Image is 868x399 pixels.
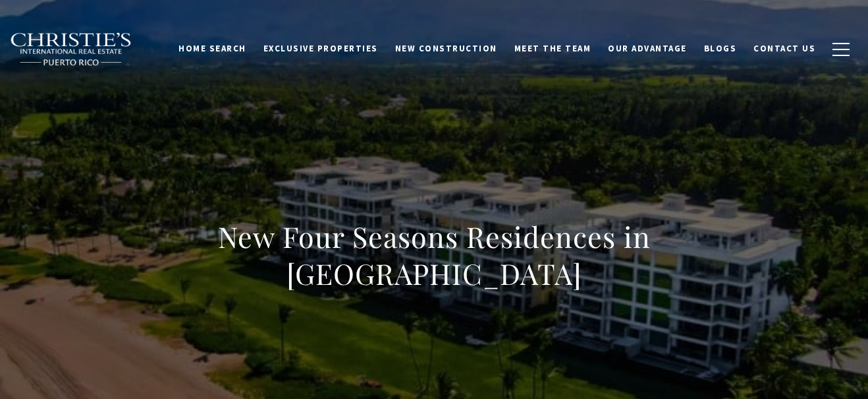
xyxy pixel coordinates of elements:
[506,36,600,61] a: Meet the Team
[10,32,132,67] img: Christie's International Real Estate black text logo
[599,36,695,61] a: Our Advantage
[695,36,746,61] a: Blogs
[753,43,815,54] span: Contact Us
[608,43,687,54] span: Our Advantage
[144,218,724,292] h1: New Four Seasons Residences in [GEOGRAPHIC_DATA]
[255,36,387,61] a: Exclusive Properties
[387,36,506,61] a: New Construction
[704,43,737,54] span: Blogs
[170,36,255,61] a: Home Search
[395,43,497,54] span: New Construction
[263,43,378,54] span: Exclusive Properties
